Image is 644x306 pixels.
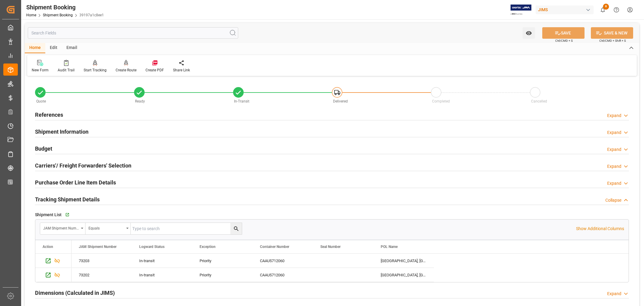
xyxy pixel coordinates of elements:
span: Cancelled [531,99,547,103]
div: In-transit [139,268,185,282]
div: Press SPACE to select this row. [72,268,434,282]
button: open menu [523,27,535,39]
div: Email [62,43,82,53]
div: Shipment Booking [26,3,104,12]
div: Edit [45,43,62,53]
h2: Shipment Information [35,128,88,136]
div: Home [25,43,45,53]
span: POL Name [381,245,398,249]
button: SAVE [542,27,585,39]
span: Quote [36,99,46,103]
span: JAM Shipment Number [79,245,117,249]
div: New Form [32,67,49,73]
div: Priority [200,268,245,282]
span: Seal Number [320,245,341,249]
div: Audit Trail [58,67,75,73]
span: Container Number [260,245,289,249]
button: show 8 new notifications [596,3,610,17]
span: In-Transit [234,99,249,103]
div: Expand [607,129,621,136]
div: CAAU5712060 [253,268,313,282]
div: JIMS [536,5,594,14]
div: Expand [607,112,621,119]
span: 8 [603,4,609,10]
button: SAVE & NEW [591,27,633,39]
div: Action [43,245,53,249]
button: search button [230,223,242,234]
div: Share Link [173,67,190,73]
div: 73202 [72,268,132,282]
button: open menu [40,223,85,234]
div: [GEOGRAPHIC_DATA], [GEOGRAPHIC_DATA] [373,254,434,268]
span: Ctrl/CMD + S [555,38,573,43]
div: CAAU5712060 [253,254,313,268]
div: In-transit [139,254,185,268]
div: 73203 [72,254,132,268]
p: Show Additional Columns [576,226,624,232]
div: Press SPACE to select this row. [35,254,72,268]
span: Ctrl/CMD + Shift + S [599,38,626,43]
span: Ready [135,99,145,103]
h2: Tracking Shipment Details [35,195,100,203]
input: Type to search [131,223,242,234]
h2: Carriers'/ Freight Forwarders' Selection [35,161,131,170]
span: Shipment List [35,212,62,218]
div: Expand [607,180,621,187]
span: Completed [432,99,450,103]
h2: Dimensions (Calculated in JIMS) [35,289,115,297]
h2: References [35,111,63,119]
div: Press SPACE to select this row. [72,254,434,268]
button: open menu [85,223,131,234]
div: Start Tracking [84,67,107,73]
div: Expand [607,291,621,297]
div: Expand [607,163,621,170]
div: Priority [200,254,245,268]
h2: Budget [35,145,52,153]
div: [GEOGRAPHIC_DATA], [GEOGRAPHIC_DATA] [373,268,434,282]
span: Logward Status [139,245,165,249]
div: Create Route [116,67,136,73]
div: Press SPACE to select this row. [35,268,72,282]
img: Exertis%20JAM%20-%20Email%20Logo.jpg_1722504956.jpg [511,5,531,15]
input: Search Fields [28,27,238,39]
div: JAM Shipment Number [43,224,79,231]
a: Shipment Booking [43,13,73,17]
h2: Purchase Order Line Item Details [35,178,116,187]
button: Help Center [610,3,623,17]
div: Equals [88,224,124,231]
a: Home [26,13,36,17]
div: Create PDF [146,67,164,73]
button: JIMS [536,4,596,15]
span: Exception [200,245,216,249]
div: Expand [607,146,621,153]
div: Collapse [605,197,621,203]
span: Delivered [333,99,348,103]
